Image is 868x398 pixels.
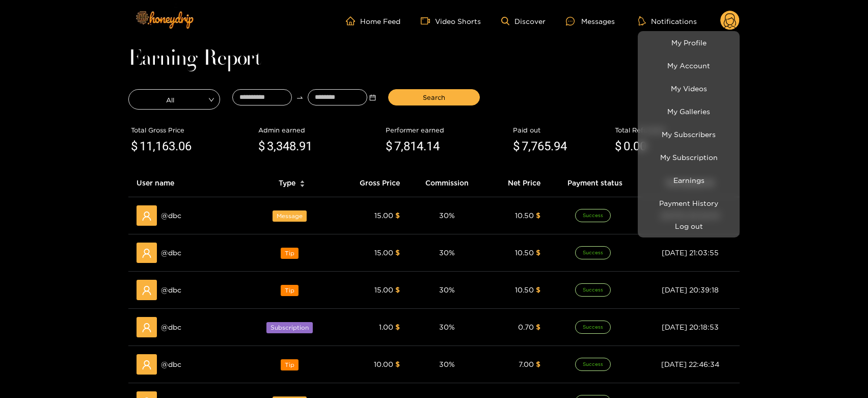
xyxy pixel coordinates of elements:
a: My Videos [640,79,737,97]
a: My Subscription [640,148,737,166]
a: Payment History [640,194,737,212]
button: Log out [640,217,737,235]
a: My Profile [640,34,737,51]
a: My Galleries [640,102,737,120]
a: My Subscribers [640,125,737,143]
a: My Account [640,57,737,74]
a: Earnings [640,171,737,189]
